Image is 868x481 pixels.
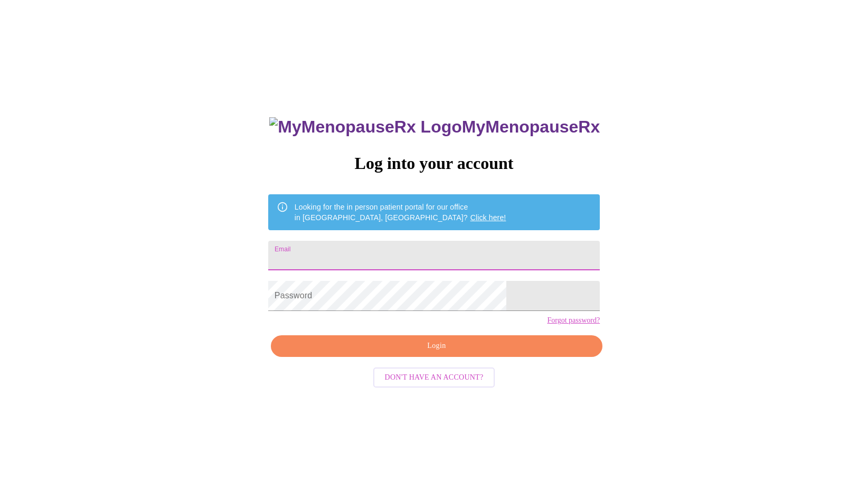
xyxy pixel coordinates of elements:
[371,372,498,381] a: Don't have an account?
[470,213,506,222] a: Click here!
[295,197,506,227] div: Looking for the in person patient portal for our office in [GEOGRAPHIC_DATA], [GEOGRAPHIC_DATA]?
[547,316,600,325] a: Forgot password?
[385,371,484,384] span: Don't have an account?
[271,335,602,357] button: Login
[268,154,600,173] h3: Log into your account
[269,117,600,137] h3: MyMenopauseRx
[373,367,495,388] button: Don't have an account?
[283,339,590,353] span: Login
[269,117,461,137] img: MyMenopauseRx Logo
